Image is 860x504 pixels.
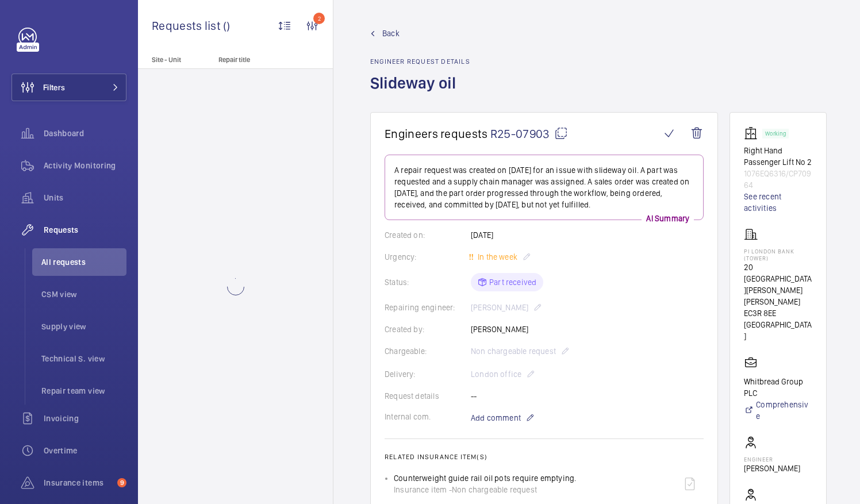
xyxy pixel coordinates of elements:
span: Technical S. view [41,353,126,364]
span: Insurance items [44,477,113,488]
p: Engineer [744,456,800,463]
a: See recent activities [744,191,812,214]
span: Insurance item - [394,484,452,495]
span: CSM view [41,288,126,300]
p: AI Summary [642,213,694,224]
span: 9 [117,478,126,487]
span: Add comment [471,412,521,424]
span: Activity Monitoring [44,160,126,171]
p: [PERSON_NAME] [744,463,800,474]
p: A repair request was created on [DATE] for an issue with slideway oil. A part was requested and a... [394,164,694,210]
a: Comprehensive [744,399,812,422]
h1: Slideway oil [370,72,470,112]
p: Whitbread Group PLC [744,376,812,399]
span: Repair team view [41,385,126,397]
p: Repair title [218,56,294,64]
span: Back [382,28,400,39]
h2: Engineer request details [370,57,470,66]
span: Requests list [152,18,223,33]
p: EC3R 8EE [GEOGRAPHIC_DATA] [744,307,812,342]
h2: Related insurance item(s) [385,453,704,461]
span: Non chargeable request [452,484,537,495]
span: Supply view [41,321,126,332]
span: Overtime [44,445,126,456]
p: 1076EQ6316/CP70964 [744,168,812,191]
span: Units [44,192,126,203]
span: All requests [41,256,126,268]
p: PI London Bank (Tower) [744,248,812,261]
span: Engineers requests [385,126,488,141]
p: Site - Unit [138,56,214,64]
p: Right Hand Passenger Lift No 2 [744,145,812,168]
button: Filters [11,74,126,101]
span: R25-07903 [490,126,568,141]
span: Filters [43,82,65,93]
p: Working [765,132,786,136]
span: Dashboard [44,128,126,139]
img: elevator.svg [744,126,762,140]
span: Requests [44,224,126,236]
p: 20 [GEOGRAPHIC_DATA][PERSON_NAME][PERSON_NAME] [744,261,812,307]
span: Invoicing [44,413,126,424]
